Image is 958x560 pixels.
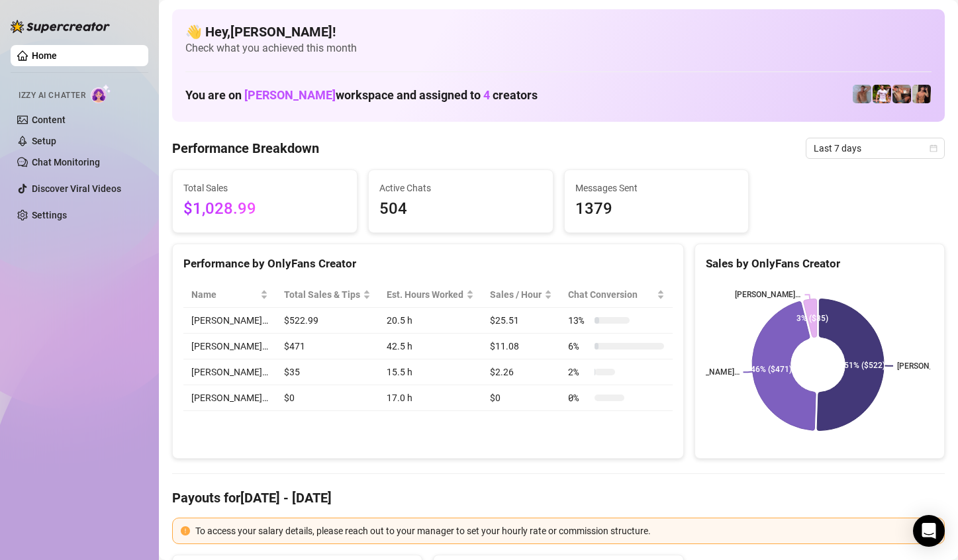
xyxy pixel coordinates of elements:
th: Name [183,282,276,308]
td: 42.5 h [379,334,482,359]
span: 13 % [568,313,589,328]
img: Osvaldo [892,85,911,103]
td: [PERSON_NAME]… [183,385,276,411]
td: $2.26 [482,359,560,385]
div: Open Intercom Messenger [913,515,945,547]
td: 15.5 h [379,359,482,385]
text: [PERSON_NAME]… [673,367,739,377]
span: $1,028.99 [183,197,346,222]
td: $471 [276,334,379,359]
span: exclamation-circle [181,526,190,536]
span: Sales / Hour [490,287,542,302]
h1: You are on workspace and assigned to creators [185,88,538,103]
span: 2 % [568,365,589,379]
h4: Payouts for [DATE] - [DATE] [172,489,945,507]
span: Last 7 days [814,138,937,158]
td: [PERSON_NAME]… [183,359,276,385]
a: Settings [32,210,67,220]
td: $0 [482,385,560,411]
span: Messages Sent [575,181,738,195]
div: Performance by OnlyFans Creator [183,255,673,273]
span: Name [191,287,258,302]
span: Total Sales [183,181,346,195]
span: Izzy AI Chatter [19,89,85,102]
img: logo-BBDzfeDw.svg [11,20,110,33]
td: $0 [276,385,379,411]
td: $35 [276,359,379,385]
td: $522.99 [276,308,379,334]
img: Joey [853,85,871,103]
td: 17.0 h [379,385,482,411]
td: [PERSON_NAME]… [183,308,276,334]
div: Est. Hours Worked [387,287,463,302]
img: AI Chatter [91,84,111,103]
span: 504 [379,197,542,222]
span: Check what you achieved this month [185,41,932,56]
a: Discover Viral Videos [32,183,121,194]
span: Active Chats [379,181,542,195]
a: Content [32,115,66,125]
td: $25.51 [482,308,560,334]
img: Zach [912,85,931,103]
a: Chat Monitoring [32,157,100,167]
th: Sales / Hour [482,282,560,308]
td: [PERSON_NAME]… [183,334,276,359]
td: $11.08 [482,334,560,359]
div: Sales by OnlyFans Creator [706,255,934,273]
span: Total Sales & Tips [284,287,360,302]
a: Home [32,50,57,61]
span: calendar [930,144,937,152]
img: Hector [873,85,891,103]
a: Setup [32,136,56,146]
span: 0 % [568,391,589,405]
text: [PERSON_NAME]… [734,290,800,299]
div: To access your salary details, please reach out to your manager to set your hourly rate or commis... [195,524,936,538]
span: 4 [483,88,490,102]
h4: Performance Breakdown [172,139,319,158]
span: 1379 [575,197,738,222]
span: Chat Conversion [568,287,653,302]
span: 6 % [568,339,589,353]
td: 20.5 h [379,308,482,334]
span: [PERSON_NAME] [244,88,336,102]
h4: 👋 Hey, [PERSON_NAME] ! [185,23,932,41]
th: Total Sales & Tips [276,282,379,308]
th: Chat Conversion [560,282,672,308]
